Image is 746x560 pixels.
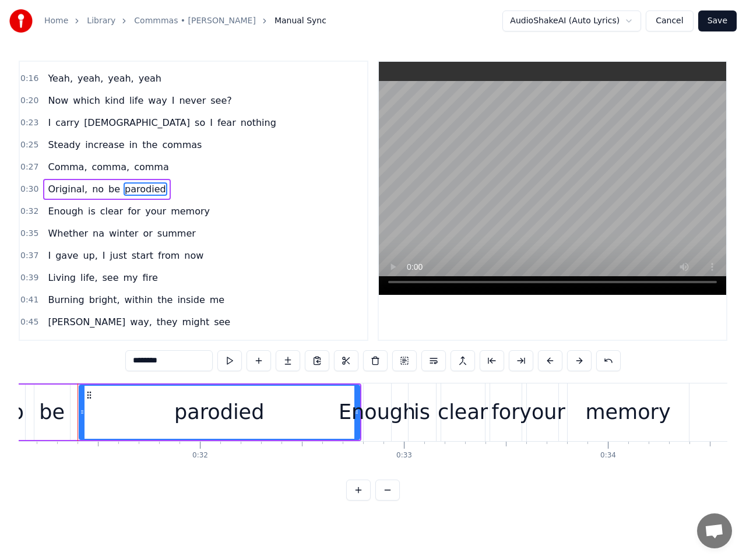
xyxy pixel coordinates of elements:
span: memory [170,205,211,218]
div: your [519,397,565,428]
span: life [128,94,145,107]
button: Cancel [646,10,693,31]
span: winter [108,227,139,240]
span: yeah, [107,72,135,85]
span: in [128,138,139,152]
span: see [213,315,231,329]
span: parodied [124,182,167,196]
span: life, [79,271,98,284]
span: start [131,249,154,262]
span: my [122,271,139,284]
span: yeah [138,72,163,85]
span: I [101,249,107,262]
span: Burning [47,293,85,307]
span: 0:37 [20,250,38,262]
div: parodied [174,397,264,428]
span: comma [133,160,170,174]
span: nothing [240,116,277,129]
span: kind [104,94,126,107]
span: now [183,249,205,262]
span: inside [176,293,206,307]
a: Home [44,15,68,27]
span: Yeah, [47,72,74,85]
span: 0:35 [20,228,38,240]
span: your [144,205,167,218]
span: never [75,337,104,351]
span: 0:27 [20,161,38,173]
span: way, [129,315,153,329]
span: see? [209,94,233,107]
div: clear [438,397,488,428]
span: 0:30 [20,184,38,195]
span: 0:16 [20,73,38,84]
span: Manual Sync [275,15,326,27]
span: yeah, [76,72,104,85]
span: me [209,293,226,307]
span: 0:23 [20,117,38,129]
span: from [157,249,181,262]
span: within [124,293,154,307]
div: for [492,397,520,428]
span: just [109,249,128,262]
span: up, [82,249,98,262]
span: Original, [47,182,89,196]
span: [DEMOGRAPHIC_DATA] [83,116,191,129]
span: 0:47 [20,339,38,350]
span: the [156,293,174,307]
span: which [72,94,101,107]
span: or [142,227,153,240]
span: color [143,337,168,351]
div: 0:34 [600,451,616,460]
span: carry [54,116,80,129]
span: 0:41 [20,294,38,306]
a: Commmas • [PERSON_NAME] [134,15,256,27]
span: I [209,116,214,129]
a: Library [87,15,115,27]
span: 0:45 [20,316,38,328]
span: the [141,138,159,152]
span: I [47,116,52,129]
span: might [181,315,211,329]
span: clear [99,205,124,218]
span: no [91,182,105,196]
span: I [171,94,176,107]
span: be [107,182,121,196]
span: so [193,116,206,129]
span: they [156,315,179,329]
span: fire [142,271,159,284]
span: bright, [88,293,121,307]
div: Enough [339,397,416,428]
span: comma, [90,160,131,174]
span: Enough [47,205,84,218]
span: commas [161,138,203,152]
button: Save [698,10,737,31]
span: na [92,227,105,240]
span: Now [47,94,69,107]
span: increase [84,138,125,152]
img: youka [9,9,33,33]
span: know [106,337,133,351]
span: Comma, [47,160,88,174]
nav: breadcrumb [44,15,326,27]
span: I [135,337,140,351]
span: Whether [47,227,89,240]
span: fear [216,116,237,129]
div: is [414,397,430,428]
span: 0:20 [20,95,38,107]
div: be [39,397,65,428]
span: is [87,205,97,218]
div: memory [585,397,670,428]
span: gave [54,249,79,262]
span: for [126,205,142,218]
span: 0:39 [20,272,38,284]
span: I [47,249,52,262]
span: 0:32 [20,206,38,217]
span: Steady [47,138,82,152]
span: 0:25 [20,139,38,151]
div: Open chat [697,513,732,548]
span: [PERSON_NAME] [47,315,126,329]
span: They [47,337,72,351]
span: see [101,271,119,284]
span: never [178,94,207,107]
div: 0:32 [192,451,208,460]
